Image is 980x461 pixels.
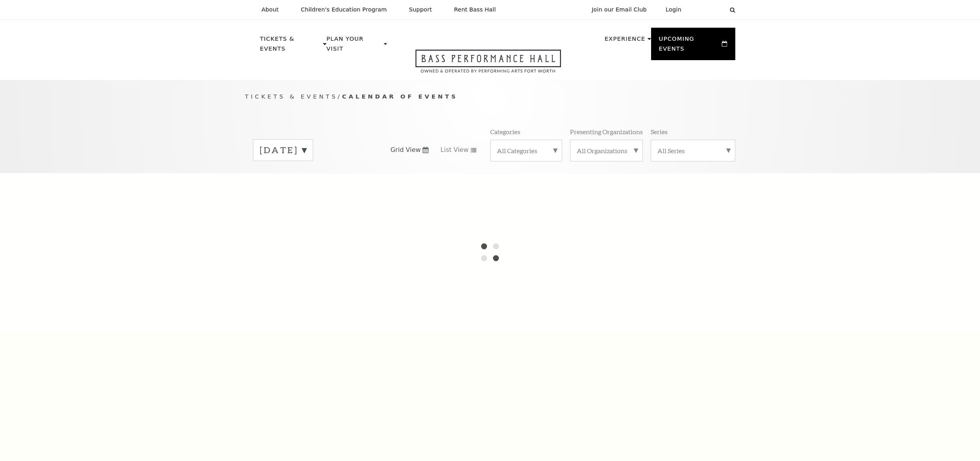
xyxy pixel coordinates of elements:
[490,127,520,136] p: Categories
[497,146,555,155] label: All Categories
[604,34,645,48] p: Experience
[577,146,636,155] label: All Organizations
[245,92,735,102] p: /
[262,6,279,13] p: About
[454,6,496,13] p: Rent Bass Hall
[391,146,421,154] span: Grid View
[260,34,321,58] p: Tickets & Events
[570,127,643,136] p: Presenting Organizations
[651,127,668,136] p: Series
[342,93,458,100] span: Calendar of Events
[440,146,468,154] span: List View
[659,34,720,58] p: Upcoming Events
[245,93,338,100] span: Tickets & Events
[327,34,382,58] p: Plan Your Visit
[260,144,306,156] label: [DATE]
[657,146,729,155] label: All Series
[694,6,722,13] select: Select:
[409,6,432,13] p: Support
[301,6,387,13] p: Children's Education Program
